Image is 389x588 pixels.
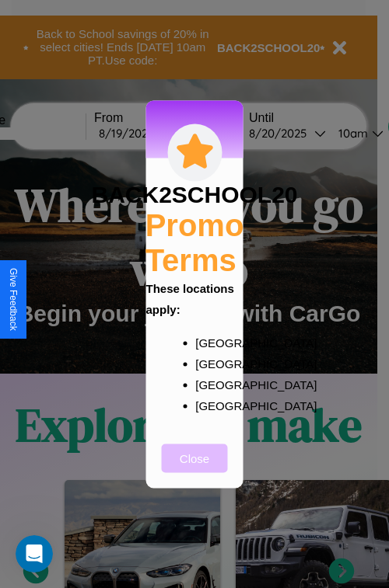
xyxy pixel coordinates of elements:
[195,374,225,395] p: [GEOGRAPHIC_DATA]
[16,535,53,572] iframe: Intercom live chat
[162,444,228,472] button: Close
[146,281,234,315] b: These locations apply:
[195,332,225,353] p: [GEOGRAPHIC_DATA]
[145,207,244,277] h2: Promo Terms
[195,353,225,374] p: [GEOGRAPHIC_DATA]
[195,395,225,416] p: [GEOGRAPHIC_DATA]
[91,181,297,207] h3: BACK2SCHOOL20
[8,268,19,331] div: Give Feedback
